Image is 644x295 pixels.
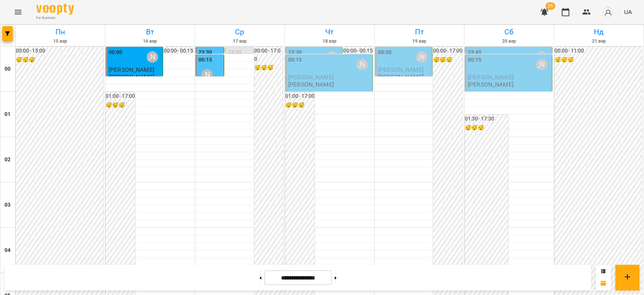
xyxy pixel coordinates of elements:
h6: 03 [5,201,11,209]
label: 23:30 [198,48,212,57]
label: 00:00 [378,48,392,57]
div: Бондарєва Валерія [416,51,427,63]
label: 00:15 [198,56,212,64]
h6: 16 вер [106,38,194,45]
h6: 00:00 - 00:15 [164,47,193,55]
span: UA [624,8,632,16]
button: UA [621,5,635,19]
div: Бондарєва Валерія [536,59,547,70]
h6: 😴😴😴 [285,101,315,110]
span: [PERSON_NAME] [109,66,154,73]
img: avatar_s.png [603,7,613,17]
img: Voopty Logo [36,4,74,15]
h6: 😴😴😴 [254,64,283,72]
label: 23:45 [468,48,482,57]
h6: Вт [106,26,194,38]
h6: 00:00 - 17:00 [254,47,283,63]
label: 00:00 [109,48,123,57]
div: Бондарєва Валерія [147,51,158,63]
span: [PERSON_NAME] [288,74,334,81]
h6: 04 [5,246,11,255]
h6: Нд [555,26,642,38]
h6: 18 вер [286,38,373,45]
div: Бондарєва Валерія [536,51,547,63]
h6: 😴😴😴 [555,56,642,64]
h6: Ср [196,26,283,38]
p: [PERSON_NAME] [378,74,424,80]
p: [PERSON_NAME] [468,81,513,88]
label: 00:15 [288,56,302,64]
h6: 😴😴😴 [106,101,135,110]
h6: 21 вер [555,38,642,45]
div: Бондарєва Валерія [326,51,338,63]
label: 23:30 [228,48,242,57]
button: Menu [9,3,27,21]
span: For Business [36,15,74,20]
h6: 😴😴😴 [433,56,463,64]
span: [PERSON_NAME] [468,74,513,81]
h6: Чт [286,26,373,38]
span: [PERSON_NAME] [378,66,424,73]
h6: Пт [376,26,463,38]
h6: 17 вер [196,38,283,45]
h6: 00:00 - 00:15 [343,47,373,55]
h6: 01:00 - 17:00 [285,92,315,100]
h6: 01:30 - 17:30 [465,115,508,123]
h6: 01 [5,110,11,119]
label: 00:15 [468,56,482,64]
h6: 20 вер [466,38,553,45]
label: 23:30 [288,48,302,57]
h6: 01:00 - 17:00 [106,92,135,100]
h6: 00 [5,65,11,73]
p: [PERSON_NAME] [109,74,154,80]
p: [PERSON_NAME] [288,81,334,88]
div: Бондарєва Валерія [201,69,213,80]
h6: 19 вер [376,38,463,45]
div: Бондарєва Валерія [357,59,368,70]
span: 25 [546,2,555,10]
h6: 😴😴😴 [16,56,103,64]
h6: Пн [17,26,104,38]
h6: 00:00 - 15:00 [16,47,103,55]
h6: 00:00 - 11:00 [555,47,642,55]
h6: 15 вер [17,38,104,45]
h6: 02 [5,156,11,164]
h6: 00:00 - 17:00 [433,47,463,55]
h6: 😴😴😴 [465,124,508,132]
h6: Сб [466,26,553,38]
